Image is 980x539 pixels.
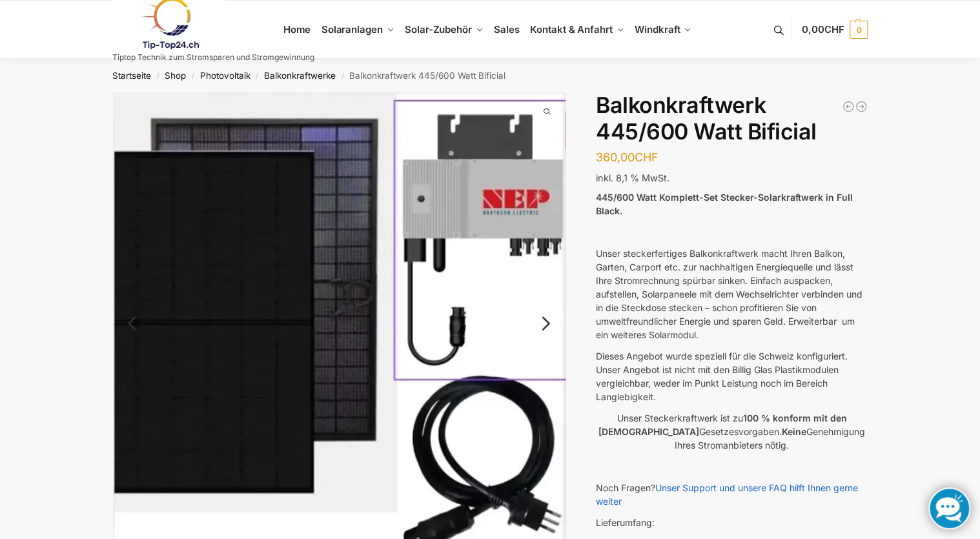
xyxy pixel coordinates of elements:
a: Windkraft [629,1,697,59]
p: Noch Fragen? [596,481,868,508]
bdi: 360,00 [596,150,658,164]
span: / [250,71,264,81]
a: Sales [489,1,525,59]
a: Balkonkraftwerk 600/810 Watt Fullblack [855,100,868,113]
h1: Balkonkraftwerk 445/600 Watt Bificial [596,92,868,145]
a: Balkonkraftwerke [264,70,336,81]
a: Solar-Zubehör [400,1,489,59]
p: Tiptop Technik zum Stromsparen und Stromgewinnung [112,54,314,61]
span: 0 [850,21,868,39]
span: Kontakt & Anfahrt [530,23,612,36]
strong: 445/600 Watt Komplett-Set Stecker-Solarkraftwerk in Full Black. [596,192,853,216]
span: / [151,71,165,81]
a: Steckerkraftwerk 890 Watt mit verstellbaren Balkonhalterungen inkl. Lieferung [842,100,855,113]
a: Solaranlagen [316,1,399,59]
span: / [336,71,349,81]
span: Sales [494,23,520,36]
a: Shop [165,70,186,81]
p: Dieses Angebot wurde speziell für die Schweiz konfiguriert. Unser Angebot ist nicht mit den Billi... [596,349,868,403]
a: Kontakt & Anfahrt [525,1,629,59]
p: Unser steckerfertiges Balkonkraftwerk macht Ihren Balkon, Garten, Carport etc. zur nachhaltigen E... [596,247,868,341]
span: Solaranlagen [322,23,383,36]
span: 0,00 [802,23,844,36]
span: Windkraft [635,23,680,36]
nav: Breadcrumb [90,59,891,92]
span: Solar-Zubehör [405,23,472,36]
a: Photovoltaik [200,70,250,81]
p: Unser Steckerkraftwerk ist zu Gesetzesvorgaben. Genehmigung Ihres Stromanbieters nötig. [596,411,868,452]
span: CHF [824,23,844,36]
strong: Keine [782,426,806,437]
span: / [186,71,199,81]
a: Unser Support und unsere FAQ hilft Ihnen gerne weiter [596,482,858,507]
a: 0,00CHF 0 [802,10,868,49]
span: inkl. 8,1 % MwSt. [596,172,669,183]
a: Startseite [112,70,151,81]
p: Lieferumfang: [596,516,868,529]
span: CHF [635,150,658,164]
